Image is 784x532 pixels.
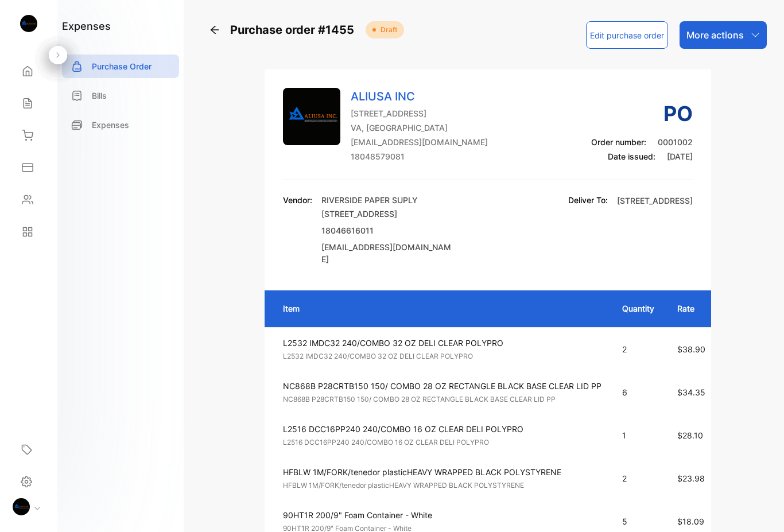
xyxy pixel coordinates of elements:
span: 0001002 [658,137,693,147]
p: Date issued: [591,150,693,162]
p: L2532 IMDC32 240/COMBO 32 OZ DELI CLEAR POLYPRO [283,351,601,362]
p: Item [283,302,599,314]
h1: expenses [62,18,111,34]
p: Rate [677,302,705,314]
p: [STREET_ADDRESS] [617,193,693,209]
span: $38.90 [677,344,705,354]
img: profile [13,498,30,515]
p: VA, [GEOGRAPHIC_DATA] [351,122,488,134]
p: Deliver To: [568,194,608,206]
p: 2 [622,343,654,355]
p: More actions [686,28,744,42]
span: Draft [376,25,397,35]
p: L2516 DCC16PP240 240/COMBO 16 OZ CLEAR DELI POLYPRO [283,437,601,448]
span: [DATE] [667,152,693,161]
p: HFBLW 1M/FORK/tenedor plasticHEAVY WRAPPED BLACK POLYSTYRENE [283,480,601,491]
a: Purchase Order [62,55,179,78]
p: Bills [92,90,107,102]
p: [EMAIL_ADDRESS][DOMAIN_NAME] [321,241,453,265]
span: Purchase order #1455 [230,21,361,38]
p: HFBLW 1M/FORK/tenedor plasticHEAVY WRAPPED BLACK POLYSTYRENE [283,466,601,478]
button: Edit purchase order [586,21,668,49]
p: Expenses [92,119,129,131]
img: Company Logo [283,88,340,145]
p: Vendor: [283,194,312,206]
iframe: LiveChat chat widget [736,484,784,532]
a: Bills [62,84,179,107]
p: L2516 DCC16PP240 240/COMBO 16 OZ CLEAR DELI POLYPRO [283,423,601,435]
span: $28.10 [677,430,703,440]
p: Purchase Order [92,60,152,72]
p: 18046616011 [321,224,453,236]
p: RIVERSIDE PAPER SUPLY [321,194,453,206]
p: L2532 IMDC32 240/COMBO 32 OZ DELI CLEAR POLYPRO [283,337,601,349]
p: Order number: [591,136,693,148]
p: NC868B P28CRTB150 150/ COMBO 28 OZ RECTANGLE BLACK BASE CLEAR LID PP [283,394,601,405]
span: $34.35 [677,387,705,397]
button: More actions [680,21,767,49]
h3: PO [591,98,693,129]
span: $23.98 [677,473,705,483]
a: Expenses [62,113,179,137]
span: $18.09 [677,517,704,526]
p: 90HT1R 200/9" Foam Container - White [283,509,601,521]
p: 1 [622,429,654,441]
p: 6 [622,386,654,398]
p: Quantity [622,302,654,314]
p: 18048579081 [351,150,488,162]
p: 2 [622,472,654,484]
p: [EMAIL_ADDRESS][DOMAIN_NAME] [351,136,488,148]
p: [STREET_ADDRESS] [321,206,453,222]
p: ALIUSA INC [351,88,488,105]
p: 5 [622,515,654,527]
img: logo [20,15,37,32]
p: NC868B P28CRTB150 150/ COMBO 28 OZ RECTANGLE BLACK BASE CLEAR LID PP [283,380,601,392]
p: [STREET_ADDRESS] [351,107,488,119]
